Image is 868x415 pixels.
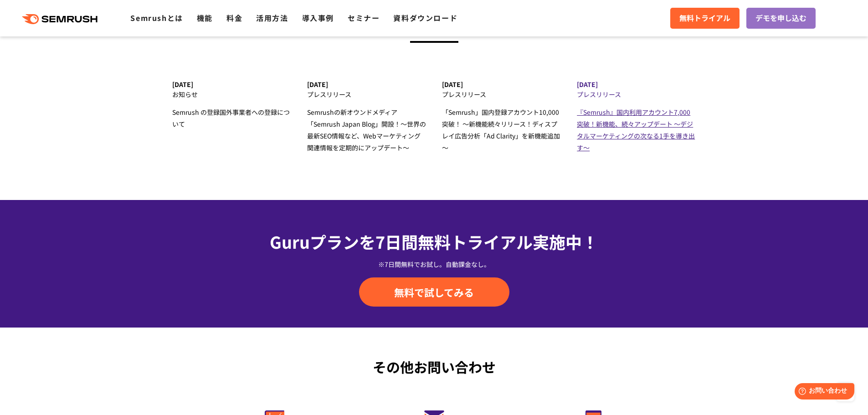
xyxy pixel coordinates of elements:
[195,357,673,377] div: その他お問い合わせ
[197,12,213,23] a: 機能
[172,81,291,88] div: [DATE]
[394,285,474,299] span: 無料で試してみる
[307,81,426,154] a: [DATE] プレスリリース Semrushの新オウンドメディア 「Semrush Japan Blog」開設！～世界の最新SEO情報など、Webマーケティング関連情報を定期的にアップデート～
[307,108,426,152] span: Semrushの新オウンドメディア 「Semrush Japan Blog」開設！～世界の最新SEO情報など、Webマーケティング関連情報を定期的にアップデート～
[302,12,334,23] a: 導入事例
[577,81,696,88] div: [DATE]
[195,229,673,254] div: Guruプランを7日間
[130,12,183,23] a: Semrushとは
[172,81,291,130] a: [DATE] お知らせ Semrush の登録国外事業者への登録について
[172,108,290,128] span: Semrush の登録国外事業者への登録について
[442,88,561,100] div: プレスリリース
[755,12,806,24] span: デモを申し込む
[256,12,288,23] a: 活用方法
[307,81,426,88] div: [DATE]
[679,12,730,24] span: 無料トライアル
[577,108,695,152] span: 『Semrush』国内利用アカウント7,000突破！新機能、続々アップデート ～デジタルマーケティングの次なる1手を導き出す～
[442,81,561,154] a: [DATE] プレスリリース 「Semrush」国内登録アカウント10,000突破！ ～新機能続々リリース！ディスプレイ広告分析「Ad Clarity」を新機能追加～
[195,260,673,269] div: ※7日間無料でお試し。自動課金なし。
[746,8,816,29] a: デモを申し込む
[577,88,696,100] div: プレスリリース
[226,12,242,23] a: 料金
[359,277,509,307] a: 無料で試してみる
[787,379,858,405] iframe: Help widget launcher
[393,12,457,23] a: 資料ダウンロード
[670,8,740,29] a: 無料トライアル
[348,12,380,23] a: セミナー
[442,81,561,88] div: [DATE]
[172,88,291,100] div: お知らせ
[442,108,560,152] span: 「Semrush」国内登録アカウント10,000突破！ ～新機能続々リリース！ディスプレイ広告分析「Ad Clarity」を新機能追加～
[418,230,598,253] span: 無料トライアル実施中！
[577,81,696,154] a: [DATE] プレスリリース 『Semrush』国内利用アカウント7,000突破！新機能、続々アップデート ～デジタルマーケティングの次なる1手を導き出す～
[307,88,426,100] div: プレスリリース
